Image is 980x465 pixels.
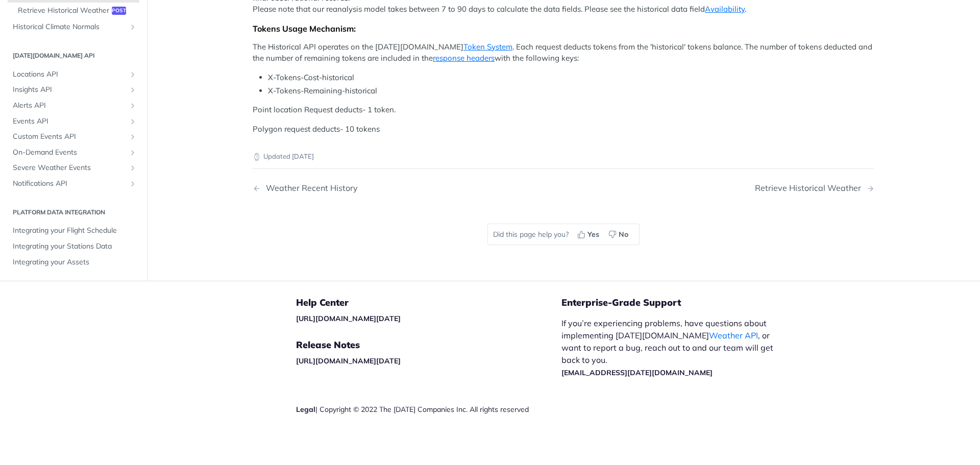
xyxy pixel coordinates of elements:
span: Severe Weather Events [13,163,126,174]
a: Locations APIShow subpages for Locations API [8,67,139,82]
span: No [619,229,628,240]
button: Show subpages for Events API [129,117,137,126]
a: Weather API [709,330,758,340]
a: Previous Page: Weather Recent History [253,183,519,193]
p: Updated [DATE] [253,152,874,162]
a: Integrating your Stations Data [8,239,139,254]
button: Show subpages for Severe Weather Events [129,164,137,173]
p: Point location Request deducts- 1 token. [253,104,874,116]
button: Show subpages for Locations API [129,70,137,79]
h2: Platform DATA integration [8,208,139,217]
a: On-Demand EventsShow subpages for On-Demand Events [8,145,139,160]
a: response headers [433,53,495,63]
a: Insights APIShow subpages for Insights API [8,83,139,98]
div: | Copyright © 2022 The [DATE] Companies Inc. All rights reserved [296,404,561,414]
span: Events API [13,116,126,127]
a: [EMAIL_ADDRESS][DATE][DOMAIN_NAME] [561,368,713,377]
span: Yes [587,229,599,240]
button: Show subpages for Custom Events API [129,133,137,141]
button: Yes [574,227,605,242]
a: Custom Events APIShow subpages for Custom Events API [8,129,139,144]
span: Custom Events API [13,132,126,142]
a: Alerts APIShow subpages for Alerts API [8,98,139,113]
button: Show subpages for Historical Climate Normals [129,23,137,31]
a: Token System [463,42,512,52]
div: Retrieve Historical Weather [755,183,866,193]
a: Retrieve Historical Weatherpost [13,3,139,18]
span: Notifications API [13,179,126,189]
span: Integrating your Flight Schedule [13,226,137,236]
span: Insights API [13,85,126,95]
a: Next Page: Retrieve Historical Weather [755,183,874,193]
button: Show subpages for Notifications API [129,180,137,188]
h5: Enterprise-Grade Support [561,297,800,309]
button: No [605,227,634,242]
li: X-Tokens-Remaining-historical [268,85,874,97]
nav: Pagination Controls [253,173,874,203]
li: X-Tokens-Cost-historical [268,72,874,84]
h2: [DATE][DOMAIN_NAME] API [8,51,139,60]
a: Integrating your Flight Schedule [8,224,139,239]
div: Weather Recent History [261,183,358,193]
span: Locations API [13,69,126,80]
span: post [112,7,126,15]
div: Did this page help you? [487,224,640,245]
a: Integrating your Assets [8,255,139,270]
a: [URL][DOMAIN_NAME][DATE] [296,356,401,365]
button: Show subpages for Alerts API [129,102,137,110]
button: Show subpages for On-Demand Events [129,149,137,157]
span: Alerts API [13,101,126,111]
span: Historical Climate Normals [13,22,126,32]
h5: Release Notes [296,339,561,351]
p: If you’re experiencing problems, have questions about implementing [DATE][DOMAIN_NAME] , or want ... [561,317,784,378]
span: Integrating your Assets [13,257,137,267]
a: Legal [296,405,315,414]
a: Historical Climate NormalsShow subpages for Historical Climate Normals [8,19,139,35]
p: The Historical API operates on the [DATE][DOMAIN_NAME] . Each request deducts tokens from the 'hi... [253,41,874,64]
div: Tokens Usage Mechanism: [253,23,874,34]
a: Availability [705,4,745,14]
button: Show subpages for Insights API [129,86,137,94]
span: Integrating your Stations Data [13,241,137,252]
p: Polygon request deducts- 10 tokens [253,124,874,135]
a: Events APIShow subpages for Events API [8,114,139,129]
a: Notifications APIShow subpages for Notifications API [8,176,139,191]
a: Severe Weather EventsShow subpages for Severe Weather Events [8,161,139,176]
span: On-Demand Events [13,148,126,158]
span: Retrieve Historical Weather [18,6,109,16]
a: [URL][DOMAIN_NAME][DATE] [296,314,401,323]
h5: Help Center [296,297,561,309]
